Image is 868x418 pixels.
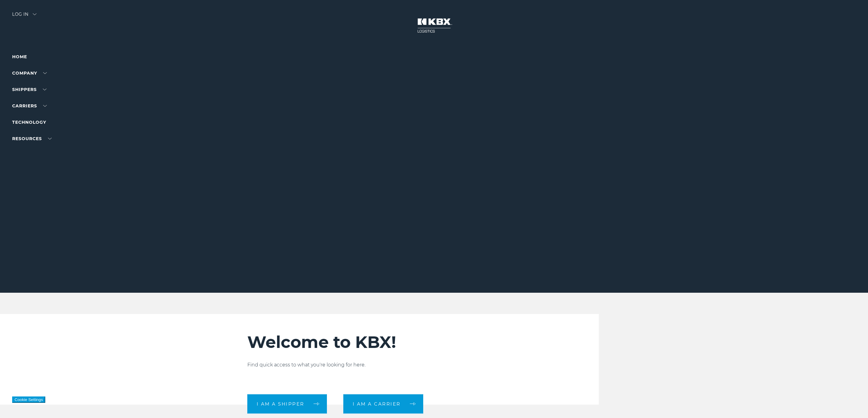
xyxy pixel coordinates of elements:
a: SHIPPERS [12,87,46,92]
img: arrow [33,13,36,15]
a: I am a carrier arrow arrow [343,394,423,413]
a: Technology [12,120,46,125]
button: Cookie Settings [12,396,45,403]
a: Company [12,70,47,76]
a: Carriers [12,103,47,109]
span: I am a carrier [353,402,401,406]
span: I am a shipper [257,402,304,406]
h2: Welcome to KBX! [247,332,638,352]
a: Home [12,54,27,59]
img: kbx logo [411,12,457,39]
a: I am a shipper arrow arrow [247,394,327,413]
a: RESOURCES [12,136,52,141]
div: Log in [12,12,36,21]
p: Find quick access to what you're looking for here. [247,361,638,369]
